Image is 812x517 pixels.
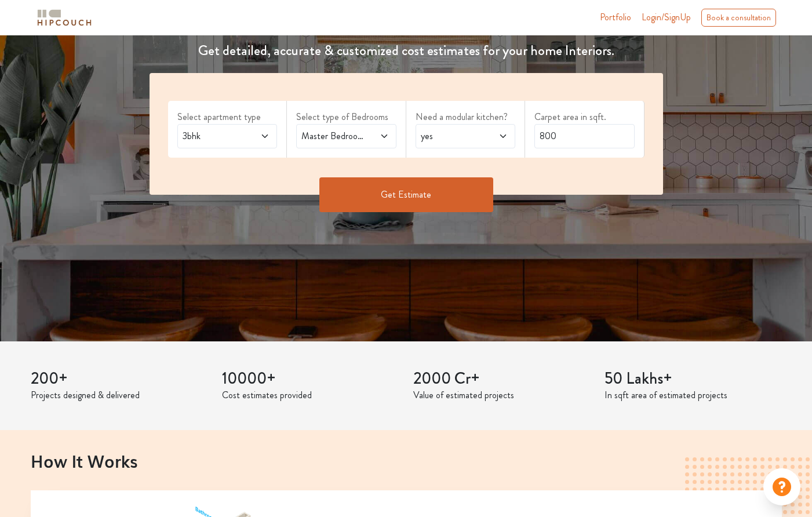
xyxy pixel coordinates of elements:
span: Master Bedroom,Kids Room 1,Guest [299,129,366,143]
span: Login/SignUp [642,10,691,24]
h3: 50 Lakhs+ [605,369,782,389]
p: Value of estimated projects [413,388,591,402]
button: Get Estimate [319,177,493,212]
img: logo-horizontal.svg [35,8,93,28]
h3: 200+ [31,369,208,389]
h2: How It Works [31,451,782,471]
span: yes [418,129,486,143]
label: Select apartment type [177,110,278,124]
p: In sqft area of estimated projects [605,388,782,402]
p: Projects designed & delivered [31,388,208,402]
label: Select type of Bedrooms [296,110,396,124]
input: Enter area sqft [534,124,635,148]
h3: 2000 Cr+ [413,369,591,389]
div: Book a consultation [701,9,776,27]
p: Cost estimates provided [222,388,399,402]
h3: 10000+ [222,369,399,389]
span: logo-horizontal.svg [35,5,93,31]
span: 3bhk [180,129,247,143]
h4: Get detailed, accurate & customized cost estimates for your home Interiors. [143,42,670,59]
label: Need a modular kitchen? [416,110,516,124]
a: Portfolio [600,10,631,24]
label: Carpet area in sqft. [534,110,635,124]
